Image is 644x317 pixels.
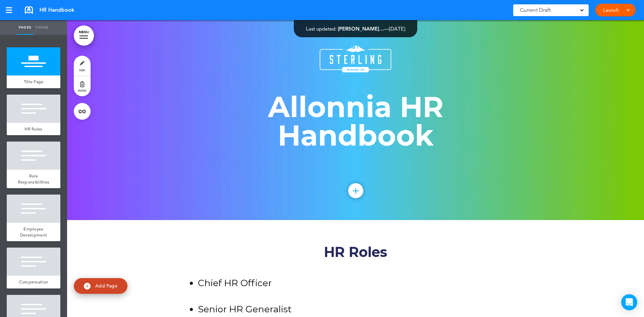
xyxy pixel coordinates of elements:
[320,45,391,72] img: 1462629192.png
[389,25,405,32] span: [DATE]
[24,79,44,85] span: Title Page
[18,173,50,185] span: Role Responsibilities
[520,5,551,15] span: Current Draft
[74,25,94,46] a: MENU
[198,304,294,315] span: Senior HR Generalist
[324,244,387,260] span: HR Roles
[34,20,50,35] a: Theme
[7,223,60,241] a: Employee Development
[7,276,60,288] a: Compensation
[19,279,48,285] span: Compensation
[95,283,117,289] span: Add Page
[306,25,336,32] span: Last updated:
[84,283,91,289] img: add.svg
[7,75,60,88] a: Title Page
[198,277,272,288] span: Chief HR Officer
[7,170,60,188] a: Role Responsibilities
[20,226,47,238] span: Employee Development
[40,6,74,14] span: HR Handbook
[74,56,91,76] a: style
[74,76,91,96] a: delete
[74,278,127,294] a: Add Page
[268,90,443,153] strong: Allonnia HR Handbook
[338,25,384,32] span: [PERSON_NAME]…
[306,26,405,31] div: —
[78,88,87,92] span: delete
[24,126,42,132] span: HR Roles
[17,20,34,35] a: Pages
[7,123,60,136] a: HR Roles
[600,4,622,16] a: Launch
[79,68,85,72] span: style
[621,294,637,310] div: Open Intercom Messenger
